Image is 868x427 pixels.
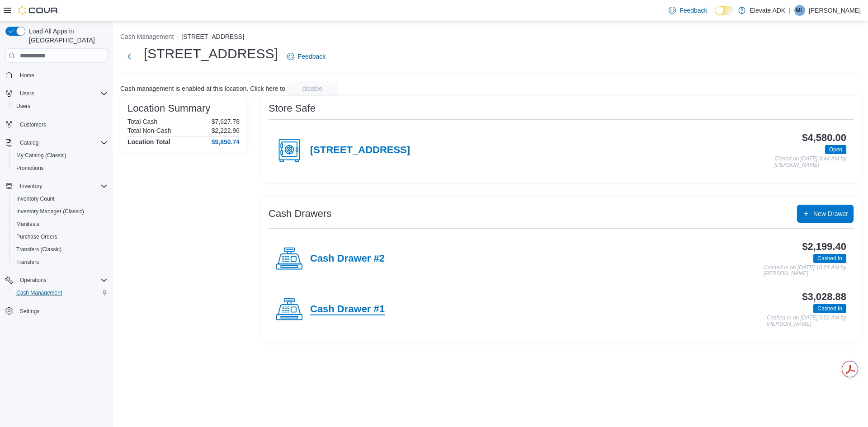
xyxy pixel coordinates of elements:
a: Purchase Orders [13,231,61,242]
span: Open [829,145,842,154]
span: Users [16,88,108,99]
span: Home [20,72,34,79]
span: Cash Management [13,287,108,298]
input: Dark Mode [715,6,734,15]
span: Transfers [16,258,39,266]
button: Operations [16,275,50,286]
button: Promotions [9,162,111,174]
a: Feedback [665,1,711,19]
span: Load All Apps in [GEOGRAPHIC_DATA] [25,27,108,45]
span: Customers [20,121,46,128]
span: Dark Mode [715,15,715,16]
h3: Store Safe [269,103,316,114]
h3: Location Summary [127,103,210,114]
span: Users [20,90,34,97]
a: Home [16,70,38,81]
h3: $4,580.00 [802,132,846,143]
a: Customers [16,119,50,130]
span: Transfers (Classic) [13,244,108,255]
span: ML [796,5,804,16]
p: Cashed In on [DATE] 10:01 AM by [PERSON_NAME] [764,265,846,277]
h4: [STREET_ADDRESS] [310,145,410,156]
span: Home [16,69,108,80]
a: Transfers (Classic) [13,244,65,255]
nav: An example of EuiBreadcrumbs [120,32,861,43]
button: Purchase Orders [9,230,111,243]
span: Promotions [16,164,44,172]
span: Inventory Count [16,195,55,202]
span: Open [825,145,846,154]
button: Manifests [9,218,111,230]
button: Inventory [16,181,46,192]
h6: Total Non-Cash [127,127,171,134]
span: Users [16,103,30,110]
span: Users [13,101,108,112]
button: Operations [2,274,111,286]
nav: Complex example [5,65,108,341]
a: Inventory Count [13,193,58,204]
h4: Cash Drawer #2 [310,253,385,265]
button: Inventory Manager (Classic) [9,205,111,218]
p: Cash management is enabled at this location. Click here to [120,85,285,92]
span: Transfers [13,257,108,267]
button: Inventory Count [9,192,111,205]
h6: Total Cash [127,118,157,125]
a: Feedback [283,47,329,66]
p: $2,222.96 [212,127,240,134]
p: Cashed In on [DATE] 9:52 AM by [PERSON_NAME] [767,315,846,327]
button: Transfers (Classic) [9,243,111,256]
button: Cash Management [120,33,174,40]
span: Settings [16,305,108,317]
span: Inventory [16,181,108,192]
p: | [789,5,791,16]
span: Catalog [16,137,108,148]
span: Cashed In [813,304,846,313]
span: Feedback [679,6,707,15]
span: Cashed In [813,254,846,263]
button: Home [2,68,111,81]
button: Users [16,88,38,99]
h1: [STREET_ADDRESS] [144,45,278,63]
h4: Cash Drawer #1 [310,304,385,315]
span: Operations [16,275,108,286]
span: Inventory Count [13,193,108,204]
span: New Drawer [813,209,848,218]
span: Manifests [16,221,39,228]
button: Cash Management [9,286,111,299]
button: Catalog [16,137,42,148]
button: Users [2,87,111,100]
span: My Catalog (Classic) [16,152,66,159]
p: [PERSON_NAME] [809,5,861,16]
h4: $9,850.74 [212,138,240,145]
span: Settings [20,308,39,315]
span: Purchase Orders [16,233,57,240]
a: Settings [16,306,43,317]
h4: Location Total [127,138,170,145]
h3: $3,028.88 [802,291,846,302]
a: Cash Management [13,287,66,298]
h3: Cash Drawers [269,208,331,219]
a: Manifests [13,219,43,230]
button: Customers [2,118,111,131]
p: Elevate ADK [750,5,786,16]
span: Operations [20,277,47,284]
button: Next [120,47,138,66]
button: Settings [2,305,111,318]
button: Transfers [9,256,111,268]
div: Max Laclair [794,5,805,16]
span: Promotions [13,163,108,174]
a: Transfers [13,257,42,267]
span: Inventory Manager (Classic) [16,208,84,215]
button: My Catalog (Classic) [9,149,111,162]
button: [STREET_ADDRESS] [181,33,244,40]
span: Manifests [13,219,108,230]
span: Transfers (Classic) [16,246,61,253]
button: New Drawer [797,205,854,223]
h3: $2,199.40 [802,241,846,252]
span: Cashed In [817,305,842,313]
button: Catalog [2,136,111,149]
button: Users [9,100,111,113]
span: My Catalog (Classic) [13,150,108,161]
span: Feedback [298,52,325,61]
span: disable [302,84,322,93]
